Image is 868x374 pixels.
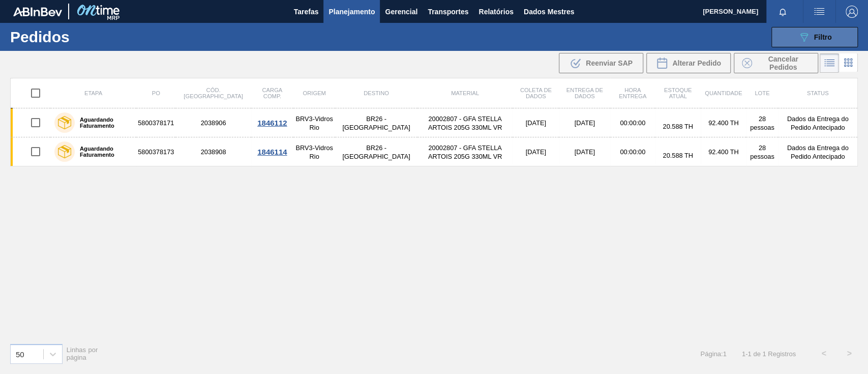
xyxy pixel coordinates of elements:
font: 1 [742,350,745,358]
font: Status [807,90,828,96]
button: < [811,341,836,366]
font: 1846114 [257,148,287,156]
font: Material [451,90,479,96]
font: Filtro [814,33,832,41]
font: Transportes [428,8,468,16]
a: Aguardando Faturamento58003781732038908BRV3-Vidros RioBR26 - [GEOGRAPHIC_DATA]20002807 - GFA STEL... [11,137,858,166]
font: 1 [762,350,766,358]
font: 20002807 - GFA STELLA ARTOIS 205G 330ML VR [428,115,502,131]
font: Dados da Entrega do Pedido Antecipado [787,144,849,160]
font: Dados da Entrega do Pedido Antecipado [787,115,849,131]
div: Visão em Lista [820,53,839,73]
font: Lote [755,90,769,96]
font: 92.400 TH [708,148,739,156]
font: Planejamento [328,8,375,16]
font: Registros [768,350,796,358]
font: Destino [364,90,389,96]
font: 1846112 [257,119,287,127]
font: : [721,350,723,358]
button: Cancelar Pedidos [734,53,818,73]
font: Alterar Pedido [672,59,721,67]
font: Entrega de dados [566,87,603,99]
font: 5800378173 [138,148,174,156]
font: 1 [723,350,726,358]
font: BRV3-Vidros Rio [295,115,333,131]
img: Sair [846,6,858,18]
font: 00:00:00 [620,148,645,156]
font: Aguardando Faturamento [80,146,114,158]
font: 28 pessoas [750,144,774,160]
font: Origem [303,90,325,96]
div: Cancelar Pedidos em Massa [734,53,818,73]
font: Relatórios [478,8,513,16]
div: Alterar Pedido [646,53,731,73]
font: BRV3-Vidros Rio [295,144,333,160]
font: - [745,350,747,358]
font: 5800378171 [138,119,174,127]
font: [DATE] [575,119,595,127]
font: Hora Entrega [619,87,646,99]
font: 28 pessoas [750,115,774,131]
font: Carga Comp. [262,87,282,99]
font: Reenviar SAP [586,59,633,67]
font: 2038908 [201,148,226,156]
font: Gerencial [385,8,417,16]
font: Etapa [84,90,102,96]
font: Tarefas [294,8,319,16]
button: Filtro [771,27,858,47]
font: Aguardando Faturamento [80,117,114,129]
font: Pedidos [10,28,70,45]
font: Dados Mestres [524,8,575,16]
font: 2038906 [201,119,226,127]
font: BR26 - [GEOGRAPHIC_DATA] [342,115,410,131]
font: Cód. [GEOGRAPHIC_DATA] [184,87,243,99]
font: 50 [16,350,24,358]
font: [DATE] [575,148,595,156]
font: 20002807 - GFA STELLA ARTOIS 205G 330ML VR [428,144,502,160]
font: [DATE] [526,119,546,127]
font: de [753,350,760,358]
font: Linhas por página [67,346,98,361]
button: Notificações [766,5,799,19]
font: Cancelar Pedidos [768,55,798,71]
font: Coleta de dados [520,87,552,99]
font: 92.400 TH [708,119,739,127]
font: 20.588 TH [663,152,693,159]
font: Quantidade [705,90,742,96]
font: 20.588 TH [663,123,693,130]
font: > [847,349,851,358]
a: Aguardando Faturamento58003781712038906BRV3-Vidros RioBR26 - [GEOGRAPHIC_DATA]20002807 - GFA STEL... [11,108,858,137]
font: Estoque atual [664,87,692,99]
img: TNhmsLtSVTkK8tSr43FrP2fwEKptu5GPRR3wAAAABJRU5ErkJggg== [13,7,62,16]
font: PO [152,90,160,96]
font: Página [700,350,721,358]
font: 1 [747,350,751,358]
font: [PERSON_NAME] [703,8,758,15]
font: [DATE] [526,148,546,156]
font: BR26 - [GEOGRAPHIC_DATA] [342,144,410,160]
img: ações do usuário [813,6,825,18]
button: > [836,341,862,366]
div: Reenviar SAP [559,53,643,73]
font: < [821,349,826,358]
div: Visão em Cartões [839,53,858,73]
font: 00:00:00 [620,119,645,127]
